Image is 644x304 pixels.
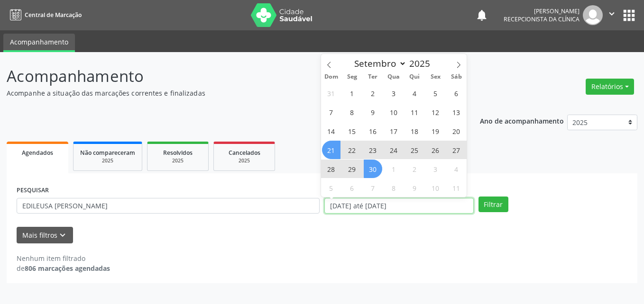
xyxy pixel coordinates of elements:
button: Mais filtroskeyboard_arrow_down [17,227,73,243]
span: Outubro 6, 2025 [343,179,361,197]
div: [PERSON_NAME] [504,7,580,15]
input: Selecione um intervalo [324,198,474,214]
div: Nenhum item filtrado [17,253,110,263]
input: Year [406,57,438,70]
label: PESQUISAR [17,183,49,198]
button: apps [621,7,637,24]
span: Agosto 31, 2025 [322,84,340,102]
span: Setembro 12, 2025 [426,103,445,121]
span: Setembro 29, 2025 [343,160,361,178]
button: Relatórios [586,79,634,95]
span: Setembro 5, 2025 [426,84,445,102]
span: Setembro 16, 2025 [364,122,382,140]
span: Setembro 20, 2025 [447,122,466,140]
span: Outubro 7, 2025 [364,179,382,197]
span: Dom [321,74,342,80]
a: Central de Marcação [7,7,82,23]
span: Setembro 22, 2025 [343,141,361,159]
span: Qui [404,74,425,80]
span: Setembro 23, 2025 [364,141,382,159]
span: Setembro 27, 2025 [447,141,466,159]
span: Qua [383,74,404,80]
span: Agendados [22,149,53,157]
img: img [583,5,603,25]
span: Setembro 21, 2025 [322,141,340,159]
button: Filtrar [478,197,508,213]
span: Setembro 8, 2025 [343,103,361,121]
button: notifications [475,9,488,22]
select: Month [350,57,407,70]
i:  [607,9,617,19]
div: 2025 [80,157,135,164]
span: Setembro 2, 2025 [364,84,382,102]
span: Sáb [446,74,467,80]
span: Outubro 11, 2025 [447,179,466,197]
span: Não compareceram [80,149,135,157]
span: Setembro 1, 2025 [343,84,361,102]
span: Outubro 4, 2025 [447,160,466,178]
p: Acompanhamento [7,64,448,88]
div: 2025 [154,157,202,164]
span: Outubro 1, 2025 [385,160,403,178]
span: Setembro 18, 2025 [405,122,424,140]
span: Resolvidos [163,149,193,157]
span: Setembro 4, 2025 [405,84,424,102]
span: Setembro 3, 2025 [385,84,403,102]
span: Recepcionista da clínica [504,15,580,23]
span: Setembro 6, 2025 [447,84,466,102]
span: Setembro 26, 2025 [426,141,445,159]
span: Outubro 9, 2025 [405,179,424,197]
span: Setembro 25, 2025 [405,141,424,159]
input: Nome, CNS [17,198,320,214]
span: Outubro 2, 2025 [405,160,424,178]
span: Setembro 30, 2025 [364,160,382,178]
p: Ano de acompanhamento [480,115,564,126]
span: Central de Marcação [25,11,82,19]
a: Acompanhamento [3,34,75,52]
span: Ter [362,74,383,80]
span: Outubro 3, 2025 [426,160,445,178]
span: Cancelados [229,149,260,157]
span: Seg [341,74,362,80]
button:  [603,5,621,25]
span: Setembro 24, 2025 [385,141,403,159]
span: Setembro 28, 2025 [322,160,340,178]
span: Setembro 14, 2025 [322,122,340,140]
span: Setembro 11, 2025 [405,103,424,121]
span: Setembro 17, 2025 [385,122,403,140]
p: Acompanhe a situação das marcações correntes e finalizadas [7,88,448,98]
span: Setembro 7, 2025 [322,103,340,121]
strong: 806 marcações agendadas [25,264,110,273]
span: Setembro 13, 2025 [447,103,466,121]
span: Sex [425,74,446,80]
span: Setembro 9, 2025 [364,103,382,121]
i: keyboard_arrow_down [57,230,68,241]
span: Outubro 8, 2025 [385,179,403,197]
span: Setembro 10, 2025 [385,103,403,121]
div: de [17,263,110,273]
div: 2025 [221,157,268,164]
span: Setembro 15, 2025 [343,122,361,140]
span: Setembro 19, 2025 [426,122,445,140]
span: Outubro 5, 2025 [322,179,340,197]
span: Outubro 10, 2025 [426,179,445,197]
